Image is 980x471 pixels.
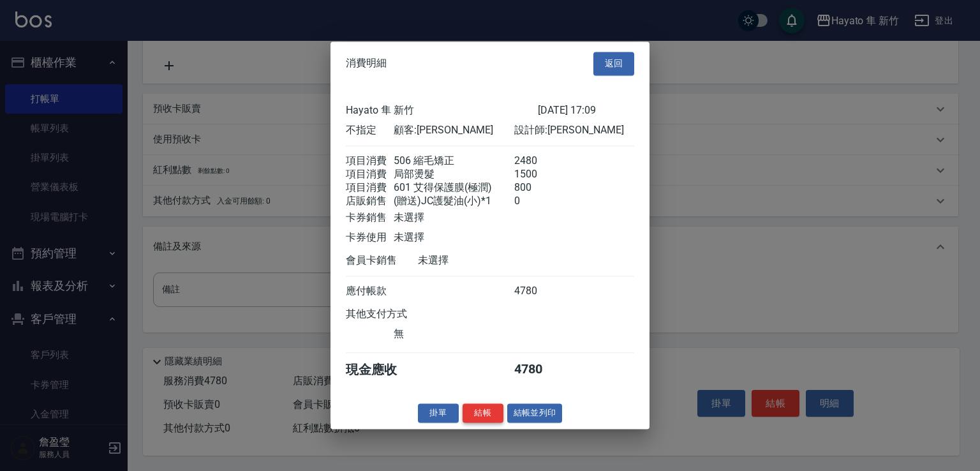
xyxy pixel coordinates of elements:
div: 未選擇 [394,211,514,225]
div: 卡券使用 [346,231,394,244]
div: 項目消費 [346,181,394,195]
div: 4780 [514,361,562,378]
div: 局部燙髮 [394,168,514,181]
div: 未選擇 [394,231,514,244]
div: 800 [514,181,562,195]
div: 0 [514,195,562,208]
div: 506 縮毛矯正 [394,154,514,168]
div: 4780 [514,285,562,298]
div: 項目消費 [346,154,394,168]
div: 項目消費 [346,168,394,181]
button: 結帳並列印 [507,403,563,423]
button: 結帳 [463,403,503,423]
div: 2480 [514,154,562,168]
div: 無 [394,327,514,341]
div: 601 艾得保護膜(極潤) [394,181,514,195]
div: 現金應收 [346,361,418,378]
div: 卡券銷售 [346,211,394,225]
div: (贈送)JC護髮油(小)*1 [394,195,514,208]
div: 1500 [514,168,562,181]
div: [DATE] 17:09 [538,104,634,117]
span: 消費明細 [346,57,387,70]
div: 未選擇 [418,254,538,267]
button: 返回 [593,52,634,75]
div: Hayato 隼 新竹 [346,104,538,117]
div: 不指定 [346,124,394,137]
div: 會員卡銷售 [346,254,418,267]
div: 其他支付方式 [346,308,442,321]
div: 應付帳款 [346,285,394,298]
div: 顧客: [PERSON_NAME] [394,124,514,137]
button: 掛單 [418,403,459,423]
div: 店販銷售 [346,195,394,208]
div: 設計師: [PERSON_NAME] [514,124,634,137]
